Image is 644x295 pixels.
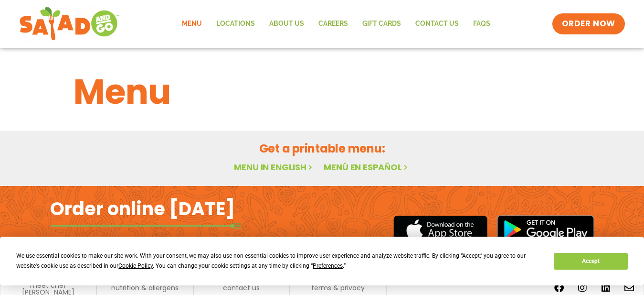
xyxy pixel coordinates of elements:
[554,253,627,270] button: Accept
[562,18,615,30] span: ORDER NOW
[234,161,314,173] a: Menu in English
[355,13,408,35] a: GIFT CARDS
[175,13,497,35] nav: Menu
[313,262,343,269] span: Preferences
[393,214,487,245] img: appstore
[50,223,241,229] img: fork
[209,13,262,35] a: Locations
[118,262,153,269] span: Cookie Policy
[497,215,594,244] img: google_play
[74,140,571,157] h2: Get a printable menu:
[311,13,355,35] a: Careers
[262,13,311,35] a: About Us
[223,284,260,291] a: contact us
[50,235,172,262] h2: Download the app
[408,13,466,35] a: Contact Us
[111,284,179,291] a: nutrition & allergens
[19,5,120,43] img: new-SAG-logo-768×292
[466,13,497,35] a: FAQs
[175,13,209,35] a: Menu
[74,66,571,118] h1: Menu
[311,284,365,291] a: terms & privacy
[324,161,410,173] a: Menú en español
[16,251,542,271] div: We use essential cookies to make our site work. With your consent, we may also use non-essential ...
[50,197,235,220] h2: Order online [DATE]
[552,13,625,34] a: ORDER NOW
